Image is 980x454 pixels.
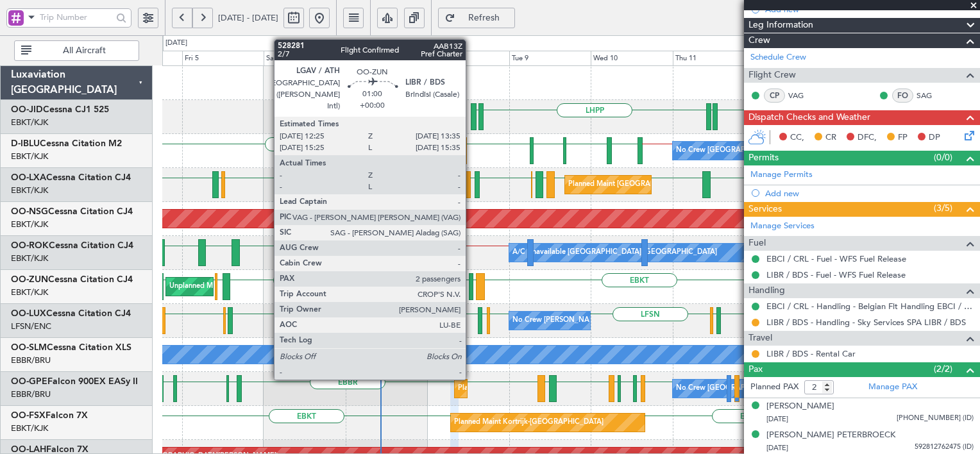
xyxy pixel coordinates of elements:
span: OO-ZUN [11,275,48,284]
div: [PERSON_NAME] [766,400,834,413]
div: Sun 7 [346,51,427,66]
div: No Crew [GEOGRAPHIC_DATA] ([GEOGRAPHIC_DATA] National) [676,141,891,160]
a: LIBR / BDS - Handling - Sky Services SPA LIBR / BDS [766,317,966,328]
div: Unplanned Maint [GEOGRAPHIC_DATA] ([GEOGRAPHIC_DATA]) [169,277,380,296]
a: EBCI / CRL - Handling - Belgian Flt Handling EBCI / CRL [766,301,974,312]
div: Add new [765,188,974,199]
span: OO-LXA [11,173,46,182]
span: OO-SLM [11,343,47,352]
span: (0/0) [934,151,952,164]
div: Planned Maint [GEOGRAPHIC_DATA] ([GEOGRAPHIC_DATA] National) [568,175,800,194]
a: EBKT/KJK [11,423,48,434]
a: VAG [788,90,817,101]
span: FP [898,131,908,144]
span: Refresh [458,13,511,22]
button: All Aircraft [14,40,139,61]
span: Crew [748,33,770,48]
a: Manage Permits [750,169,813,181]
div: [DATE] [165,38,187,49]
span: Fuel [748,236,766,251]
span: Pax [748,362,763,377]
a: OO-LAHFalcon 7X [11,445,89,454]
div: A/C Unavailable [GEOGRAPHIC_DATA]-[GEOGRAPHIC_DATA] [512,243,717,262]
a: Manage Services [750,220,815,233]
span: OO-GPE [11,377,47,386]
div: Wed 10 [591,51,672,66]
a: Schedule Crew [750,51,806,64]
a: D-IBLUCessna Citation M2 [11,139,122,148]
div: Fri 5 [182,51,264,66]
a: EBKT/KJK [11,253,48,264]
a: EBKT/KJK [11,117,48,128]
span: OO-FSX [11,411,46,420]
span: 592812762475 (ID) [915,442,974,453]
div: Sat 6 [264,51,345,66]
span: (2/2) [934,362,952,376]
span: [DATE] - [DATE] [218,12,278,24]
span: Travel [748,331,772,346]
a: OO-ROKCessna Citation CJ4 [11,241,133,250]
div: Planned Maint [GEOGRAPHIC_DATA] ([GEOGRAPHIC_DATA] National) [458,379,690,398]
a: EBKT/KJK [11,151,48,162]
a: EBBR/BRU [11,389,51,400]
span: Dispatch Checks and Weather [748,110,870,125]
a: OO-ZUNCessna Citation CJ4 [11,275,133,284]
span: OO-NSG [11,207,48,216]
a: EBKT/KJK [11,287,48,298]
div: [PERSON_NAME] PETERBROECK [766,429,895,442]
button: Refresh [438,8,515,28]
span: [DATE] [766,443,788,453]
span: OO-LAH [11,445,46,454]
span: Leg Information [748,18,813,33]
div: Tue 9 [509,51,591,66]
a: EBKT/KJK [11,185,48,196]
span: OO-LUX [11,309,46,318]
a: OO-LUXCessna Citation CJ4 [11,309,131,318]
span: Flight Crew [748,68,796,83]
a: SAG [917,90,945,101]
a: EBBR/BRU [11,355,51,366]
div: Planned Maint Kortrijk-[GEOGRAPHIC_DATA] [454,413,604,432]
a: Manage PAX [868,381,917,394]
div: FO [892,88,913,103]
label: Planned PAX [750,381,798,394]
span: Handling [748,283,785,298]
span: CC, [790,131,804,144]
a: OO-LXACessna Citation CJ4 [11,173,131,182]
span: All Aircraft [34,46,135,55]
a: OO-SLMCessna Citation XLS [11,343,131,352]
a: LIBR / BDS - Rental Car [766,348,856,359]
div: Mon 8 [427,51,509,66]
a: OO-JIDCessna CJ1 525 [11,105,109,114]
div: No Crew [PERSON_NAME] ([PERSON_NAME]) [512,311,666,330]
a: LFSN/ENC [11,321,51,332]
span: DP [929,131,940,144]
a: OO-GPEFalcon 900EX EASy II [11,377,138,386]
span: Permits [748,151,779,165]
span: [PHONE_NUMBER] (ID) [897,413,974,424]
span: (3/5) [934,201,952,215]
span: Services [748,202,782,217]
div: No Crew [GEOGRAPHIC_DATA] ([GEOGRAPHIC_DATA] National) [676,379,891,398]
span: OO-JID [11,105,43,114]
span: DFC, [857,131,877,144]
a: EBKT/KJK [11,219,48,230]
input: Trip Number [40,8,112,27]
span: OO-ROK [11,241,49,250]
span: D-IBLU [11,139,40,148]
span: [DATE] [766,414,788,424]
a: OO-NSGCessna Citation CJ4 [11,207,133,216]
span: CR [825,131,836,144]
a: LIBR / BDS - Fuel - WFS Fuel Release [766,269,906,280]
a: OO-FSXFalcon 7X [11,411,88,420]
a: EBCI / CRL - Fuel - WFS Fuel Release [766,253,906,264]
div: Thu 11 [673,51,754,66]
div: CP [764,88,785,103]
